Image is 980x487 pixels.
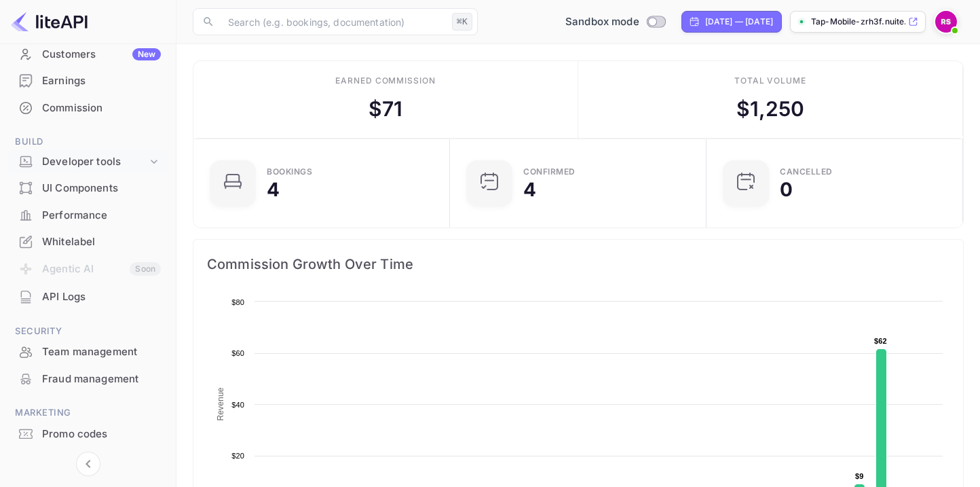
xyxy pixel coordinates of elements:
[8,324,168,339] span: Security
[11,11,88,33] img: LiteAPI logo
[42,73,161,89] div: Earnings
[8,41,168,67] a: CustomersNew
[8,175,168,200] a: UI Components
[42,289,161,305] div: API Logs
[369,94,402,124] div: $ 71
[8,68,168,93] a: Earnings
[8,134,168,149] span: Build
[8,405,168,420] span: Marketing
[8,229,168,254] a: Whitelabel
[231,401,244,409] text: $40
[42,181,161,196] div: UI Components
[811,16,905,28] p: Tap-Mobile-zrh3f.nuite...
[523,180,536,199] div: 4
[8,202,168,229] div: Performance
[8,95,168,122] div: Commission
[780,180,793,199] div: 0
[216,387,225,420] text: Revenue
[8,95,168,120] a: Commission
[42,344,161,360] div: Team management
[267,168,312,176] div: Bookings
[231,452,244,460] text: $20
[42,154,147,170] div: Developer tools
[523,168,576,176] div: Confirmed
[76,452,100,476] button: Collapse navigation
[42,208,161,223] div: Performance
[132,48,161,60] div: New
[8,421,168,448] div: Promo codes
[705,16,773,28] div: [DATE] — [DATE]
[734,75,807,87] div: Total volume
[267,180,280,199] div: 4
[855,472,864,480] text: $9
[681,11,782,33] div: Click to change the date range period
[560,14,671,30] div: Switch to Production mode
[42,234,161,250] div: Whitelabel
[8,284,168,309] a: API Logs
[42,372,161,387] div: Fraud management
[8,150,168,174] div: Developer tools
[8,202,168,228] a: Performance
[8,366,168,391] a: Fraud management
[42,47,161,62] div: Customers
[231,298,244,306] text: $80
[8,284,168,310] div: API Logs
[220,8,447,35] input: Search (e.g. bookings, documentation)
[8,41,168,68] div: CustomersNew
[8,175,168,202] div: UI Components
[565,14,639,30] span: Sandbox mode
[8,339,168,365] div: Team management
[8,229,168,255] div: Whitelabel
[874,337,887,345] text: $62
[207,253,949,275] span: Commission Growth Over Time
[231,349,244,357] text: $60
[42,101,161,116] div: Commission
[8,421,168,446] a: Promo codes
[8,339,168,364] a: Team management
[42,427,161,442] div: Promo codes
[8,68,168,94] div: Earnings
[935,11,957,33] img: Raul Sosa
[736,94,805,124] div: $ 1,250
[8,366,168,393] div: Fraud management
[780,168,833,176] div: CANCELLED
[452,13,472,31] div: ⌘K
[335,75,436,87] div: Earned commission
